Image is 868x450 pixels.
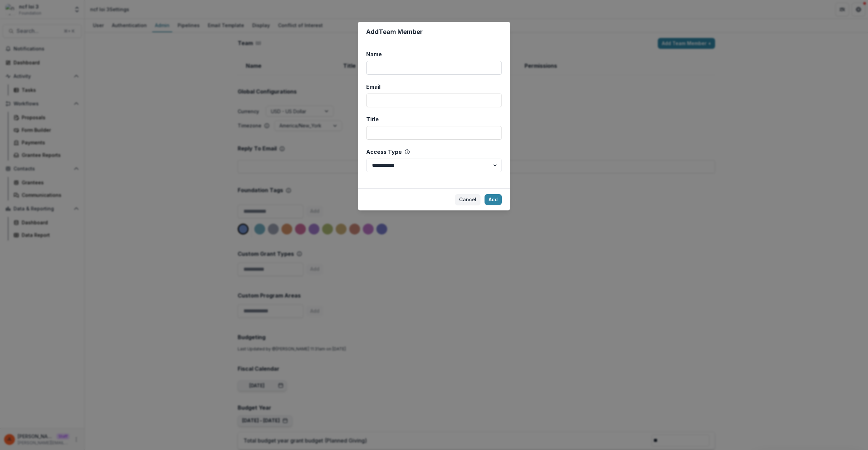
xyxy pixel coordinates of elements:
span: Name [366,50,382,58]
button: Cancel [455,194,480,205]
header: Add Team Member [358,22,510,42]
span: Email [366,83,380,91]
span: Access Type [366,148,402,156]
span: Title [366,115,379,123]
button: Add [485,194,502,205]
